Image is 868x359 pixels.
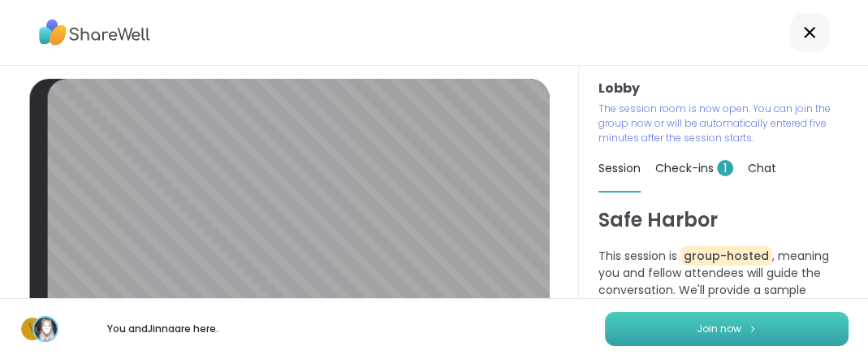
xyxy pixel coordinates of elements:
p: You and Jinna are here. [71,322,253,336]
img: ShareWell Logo [39,14,150,51]
span: V [28,318,37,340]
span: group-hosted [680,246,772,266]
span: Check-ins [655,160,733,176]
img: Jinna [34,318,57,340]
p: This session is , meaning you and fellow attendees will guide the conversation. We'll provide a s... [598,248,849,333]
button: Join now [605,312,849,346]
span: Join now [697,322,741,336]
h1: Safe Harbor [598,205,849,235]
img: ShareWell Logomark [748,324,758,333]
span: Session [598,160,641,176]
p: The session room is now open. You can join the group now or will be automatically entered five mi... [598,102,832,145]
span: Chat [748,160,776,176]
h3: Lobby [598,79,849,98]
span: 1 [717,160,733,176]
